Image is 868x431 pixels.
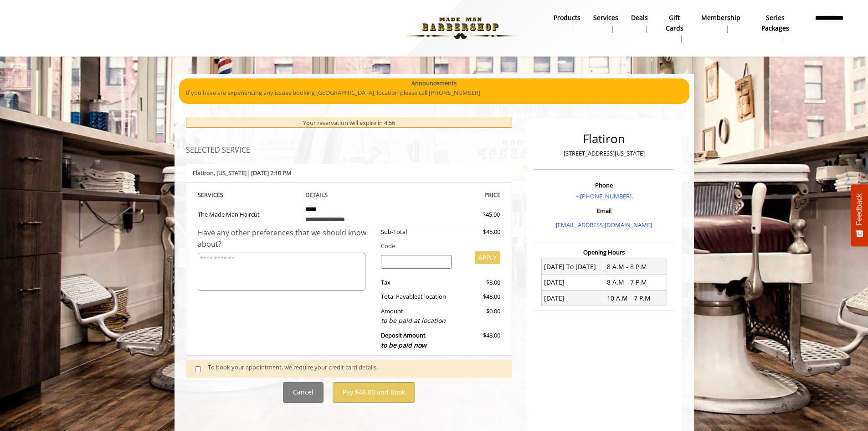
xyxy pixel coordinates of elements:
span: to be paid now [381,341,426,349]
td: 8 A.M - 8 P.M [604,259,667,275]
div: $45.00 [458,227,500,237]
td: [DATE] To [DATE] [541,259,604,275]
span: at location [417,292,446,301]
a: [EMAIL_ADDRESS][DOMAIN_NAME] [556,221,652,229]
a: MembershipMembership [695,11,747,35]
div: $48.00 [458,292,500,301]
div: $48.00 [458,331,500,350]
div: $3.00 [458,278,500,287]
td: [DATE] [541,291,604,306]
div: to be paid at location [381,316,452,326]
th: SERVICE [198,190,299,200]
b: products [554,13,580,23]
a: ServicesServices [587,11,625,35]
b: Flatiron | [DATE] 2:10 PM [193,169,292,177]
b: Series packages [753,13,797,33]
a: DealsDeals [625,11,654,35]
b: Services [593,13,618,23]
img: Made Man Barbershop logo [398,3,523,53]
p: [STREET_ADDRESS][US_STATE] [536,149,672,158]
button: APPLY [475,251,500,264]
h3: Phone [536,182,672,188]
span: Feedback [855,193,863,225]
button: Pay $48.00 and Book [333,382,415,403]
a: + [PHONE_NUMBER]. [575,192,633,200]
h3: Email [536,208,672,214]
div: Sub-Total [374,227,458,237]
div: $45.00 [450,210,500,219]
div: Total Payable [374,292,458,301]
b: Deals [631,13,648,23]
div: Tax [374,278,458,287]
div: Have any other preferences that we should know about? [198,227,375,250]
button: Cancel [283,382,324,403]
span: , [US_STATE] [214,169,247,177]
h2: Flatiron [536,132,672,145]
div: Amount [374,306,458,326]
button: Feedback - Show survey [851,184,868,246]
td: The Made Man Haircut [198,200,299,227]
td: [DATE] [541,275,604,290]
b: Membership [701,13,740,23]
span: S [220,191,223,199]
div: To book your appointment, we require your credit card details. [208,363,503,375]
a: Productsproducts [547,11,587,35]
th: PRICE [400,190,501,200]
b: Deposit Amount [381,331,426,349]
b: Announcements [411,78,457,88]
td: 8 A.M - 7 P.M [604,275,667,290]
td: 10 A.M - 7 P.M [604,291,667,306]
p: If you have are experiencing any issues booking [GEOGRAPHIC_DATA] location please call [PHONE_NUM... [186,88,683,98]
h3: SELECTED SERVICE [186,146,513,155]
div: Code [374,241,500,251]
div: Your reservation will expire in 4:56 [186,118,513,128]
div: $0.00 [458,306,500,326]
b: gift cards [661,13,688,33]
th: DETAILS [298,190,400,200]
a: Gift cardsgift cards [654,11,695,45]
h3: Opening Hours [534,249,674,255]
a: Series packagesSeries packages [747,11,804,45]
